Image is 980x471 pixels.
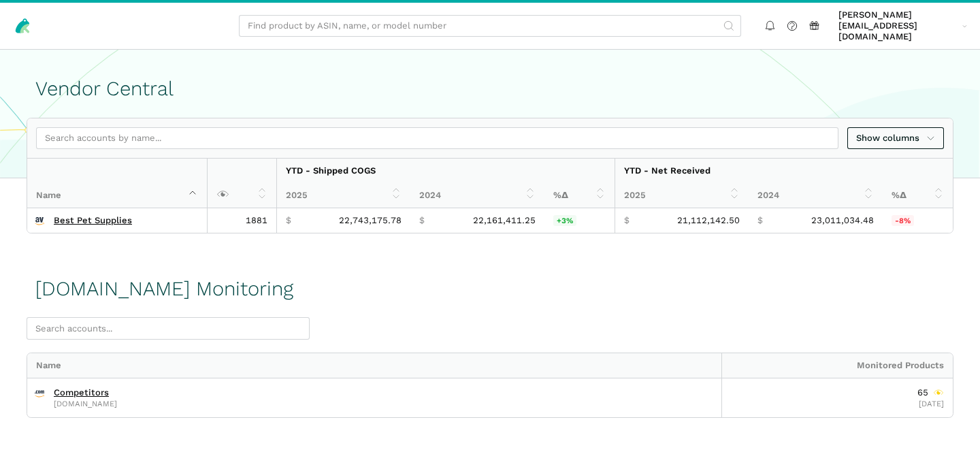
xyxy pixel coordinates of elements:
span: $ [286,215,291,226]
input: Find product by ASIN, name, or model number [239,15,741,37]
th: 2025: activate to sort column ascending [276,183,410,208]
input: Search accounts by name... [36,127,838,150]
span: 22,743,175.78 [339,215,402,226]
strong: YTD - Shipped COGS [286,165,376,176]
span: [DOMAIN_NAME] [54,400,117,408]
h1: [DOMAIN_NAME] Monitoring [35,278,293,300]
th: %Δ: activate to sort column ascending [544,183,615,208]
th: 2024: activate to sort column ascending [410,183,544,208]
span: [DATE] [919,399,944,408]
th: : activate to sort column ascending [207,159,276,208]
td: 2.63% [544,208,615,233]
div: 65 [917,387,944,398]
span: -8% [892,215,914,226]
span: +3% [553,215,576,226]
td: 1881 [207,208,276,233]
span: 21,112,142.50 [677,215,740,226]
a: Competitors [54,387,109,398]
span: $ [757,215,763,226]
a: Show columns [847,127,944,150]
span: 23,011,034.48 [811,215,874,226]
input: Search accounts... [27,317,310,340]
th: Name : activate to sort column descending [27,159,207,208]
strong: YTD - Net Received [624,165,710,176]
span: $ [624,215,630,226]
th: %Δ: activate to sort column ascending [883,183,953,208]
a: [PERSON_NAME][EMAIL_ADDRESS][DOMAIN_NAME] [834,7,972,45]
td: -8.25% [883,208,953,233]
h1: Vendor Central [35,78,945,100]
th: 2024: activate to sort column ascending [749,183,883,208]
span: $ [419,215,425,226]
div: Monitored Products [721,353,953,378]
span: 22,161,411.25 [473,215,536,226]
th: 2025: activate to sort column ascending [615,183,749,208]
div: Name [27,353,721,378]
a: Best Pet Supplies [54,215,132,226]
span: [PERSON_NAME][EMAIL_ADDRESS][DOMAIN_NAME] [838,10,958,43]
span: Show columns [856,131,935,145]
